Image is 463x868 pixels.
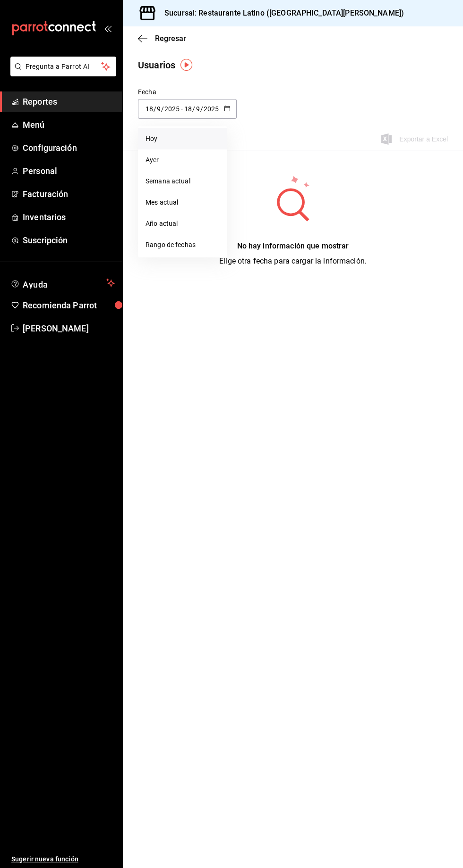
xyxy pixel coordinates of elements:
button: Pregunta a Parrot AI [10,57,116,76]
input: Year [164,105,180,113]
li: Año actual [138,213,227,234]
li: Hoy [138,128,227,149]
span: / [161,105,164,113]
span: / [200,105,203,113]
span: Pregunta a Parrot AI [26,62,102,72]
button: open_drawer_menu [104,25,111,32]
div: Fecha [138,87,237,97]
div: No hay información que mostrar [219,240,367,252]
li: Ayer [138,149,227,171]
span: Elige otra fecha para cargar la información. [219,256,367,265]
input: Day [184,105,192,113]
span: Inventarios [23,211,115,223]
span: Facturación [23,188,115,200]
button: Regresar [138,34,186,43]
input: Year [203,105,219,113]
span: Regresar [155,34,186,43]
span: Reportes [23,95,115,108]
a: Pregunta a Parrot AI [7,68,116,78]
span: Ayuda [23,277,103,289]
li: Rango de fechas [138,234,227,256]
span: Personal [23,165,115,177]
span: Sugerir nueva función [11,854,115,864]
span: Menú [23,118,115,131]
div: Usuarios [138,58,175,72]
span: / [154,105,156,113]
img: Tooltip marker [180,59,192,71]
li: Semana actual [138,171,227,192]
span: Configuración [23,141,115,154]
span: - [181,105,183,113]
li: Mes actual [138,192,227,213]
span: Suscripción [23,234,115,247]
input: Day [145,105,154,113]
input: Month [156,105,161,113]
input: Month [196,105,200,113]
span: / [192,105,195,113]
h3: Sucursal: Restaurante Latino ([GEOGRAPHIC_DATA][PERSON_NAME]) [157,8,404,19]
span: [PERSON_NAME] [23,322,115,335]
span: Recomienda Parrot [23,299,115,312]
